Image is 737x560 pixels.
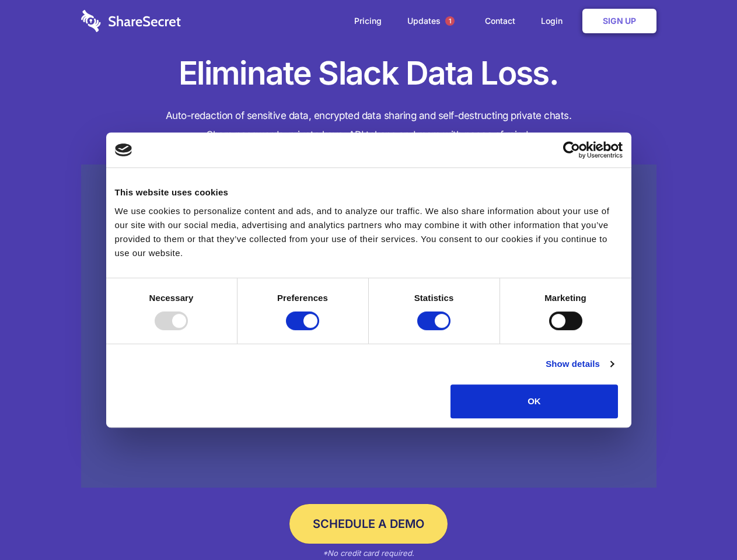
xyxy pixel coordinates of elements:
button: OK [450,384,618,418]
h4: Auto-redaction of sensitive data, encrypted data sharing and self-destructing private chats. Shar... [81,106,656,145]
a: Login [529,3,580,39]
strong: Statistics [414,293,454,303]
strong: Marketing [544,293,586,303]
h1: Eliminate Slack Data Loss. [81,52,656,94]
div: This website uses cookies [115,185,623,199]
a: Usercentrics Cookiebot - opens in a new window [521,141,623,159]
span: 1 [445,16,455,26]
a: Schedule a Demo [289,504,448,544]
a: Contact [473,3,527,39]
img: logo-wordmark-white-trans-d4663122ce5f474addd5e946df7df03e33cb6a1c49d2221995e7729f52c070b2.svg [81,10,181,32]
a: Pricing [343,3,393,39]
strong: Necessary [149,293,194,303]
strong: Preferences [277,293,328,303]
img: logo [115,143,132,156]
a: Show details [546,357,613,371]
em: *No credit card required. [323,548,414,558]
a: Wistia video thumbnail [81,164,656,488]
a: Sign Up [582,9,656,33]
div: We use cookies to personalize content and ads, and to analyze our traffic. We also share informat... [115,204,623,260]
